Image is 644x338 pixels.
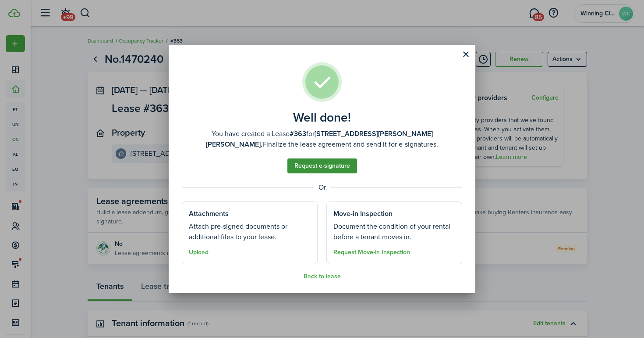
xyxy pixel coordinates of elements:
a: Request e-signature [287,158,357,173]
well-done-section-title: Move-in Inspection [333,209,393,219]
button: Back to lease [304,273,341,280]
well-done-separator: Or [182,182,462,193]
button: Close modal [458,47,473,62]
well-done-section-description: Document the condition of your rental before a tenant moves in. [333,221,455,242]
b: [STREET_ADDRESS][PERSON_NAME][PERSON_NAME]. [206,129,433,149]
well-done-section-title: Attachments [189,209,229,219]
button: Upload [189,249,209,256]
well-done-title: Well done! [293,111,351,125]
button: Request Move-in Inspection [333,249,410,256]
well-done-description: You have created a Lease for Finalize the lease agreement and send it for e-signatures. [182,129,462,150]
well-done-section-description: Attach pre-signed documents or additional files to your lease. [189,221,311,242]
b: #363 [290,129,306,139]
